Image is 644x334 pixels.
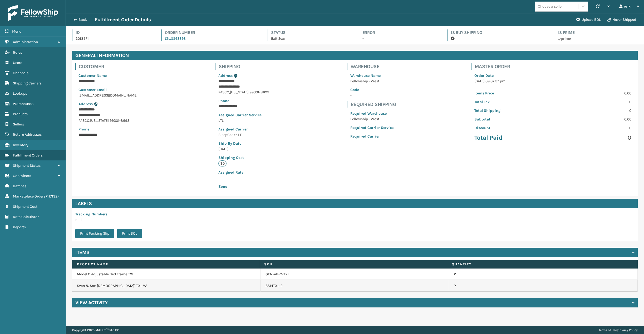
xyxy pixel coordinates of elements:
span: Users [13,60,22,65]
p: 0 [556,125,631,131]
p: - [362,36,438,41]
p: Assigned Carrier [218,126,269,132]
p: [DATE] 09:07:37 pm [474,78,631,84]
span: Reports [13,225,26,229]
p: Assigned Rate [218,170,269,175]
p: [DATE] [218,146,269,152]
p: Ship By Date [218,141,269,146]
h4: Labels [72,199,638,208]
p: $0 [218,160,227,166]
a: SS14TXL-2 [266,283,283,289]
h4: Is Prime [558,29,638,36]
h4: Master Order [475,63,635,70]
p: Order Date [474,73,631,78]
button: Upload BOL [573,14,604,25]
h4: Error [362,29,438,36]
p: Total Shipping [474,108,550,113]
span: Menu [12,29,21,34]
p: 0.00 [556,117,631,122]
span: Rate Calculator [13,215,39,219]
p: 0 [556,108,631,113]
button: Print Packing Slip [75,229,114,238]
span: Shipping Carriers [13,81,42,85]
p: Fellowship - West [350,116,394,122]
h4: Required Shipping [351,101,397,108]
p: Total Tax [474,99,550,105]
p: Shipping Cost [218,155,269,160]
span: Sellers [13,122,24,126]
button: Back [71,17,95,22]
p: SleepGeekz LTL [218,132,269,138]
span: Tracking Numbers : [75,212,109,216]
p: Phone [78,126,137,132]
h4: Items [75,249,90,256]
p: Code [350,87,394,93]
p: Required Warehouse [350,111,394,116]
p: Copyright 2023 Milliard™ v 1.0.185 [72,326,120,334]
span: , [89,118,90,123]
span: Shipment Status [13,163,41,168]
p: - [350,93,394,98]
p: Subtotal [474,117,550,122]
p: Required Carrier [350,134,394,139]
h4: Shipping [219,63,272,70]
td: Sven & Son [DEMOGRAPHIC_DATA]" TXL V2 [72,280,261,292]
p: Total Paid [474,134,550,142]
h3: Fulfillment Order Details [95,17,151,23]
span: Lookups [13,91,27,96]
span: ( 117132 ) [46,194,59,199]
span: PASCO [78,118,89,123]
span: 99301-8693 [110,118,129,123]
span: Products [13,112,28,116]
span: PASCO [218,90,229,94]
span: Administration [13,40,38,44]
p: null [75,217,145,222]
span: Inventory [13,143,28,147]
div: | [599,326,638,334]
p: 2018571 [76,36,152,41]
td: 2 [449,280,638,292]
button: Never Shipped [604,14,639,25]
p: - [218,175,269,181]
h4: Warehouse [351,63,397,70]
i: Never Shipped [607,18,611,22]
p: Required Carrier Service [350,125,394,130]
span: Address [218,73,233,78]
a: LTL.SS43393 [165,36,186,41]
span: Channels [13,71,28,75]
td: Model C Adjustable Bed Frame TXL [72,269,261,280]
button: Print BOL [117,229,142,238]
span: [US_STATE] [90,118,109,123]
span: [US_STATE] [230,90,249,94]
div: Choose a seller [538,4,563,9]
p: Exit Scan [271,36,350,41]
span: Shipment Cost [13,204,37,209]
p: LTL [218,118,269,123]
img: logo [8,5,58,21]
h4: Id [76,29,152,36]
p: 0.00 [556,90,631,96]
label: Quantity [452,262,629,267]
p: [EMAIL_ADDRESS][DOMAIN_NAME] [78,93,137,98]
span: 99301-8693 [249,90,269,94]
h4: Customer [79,63,141,70]
a: Privacy Policy [618,328,638,332]
i: Upload BOL [576,18,580,21]
td: 2 [449,269,638,280]
span: Address [78,102,93,106]
p: Phone [218,98,269,104]
span: Warehouses [13,102,33,106]
p: Discount [474,125,550,131]
h4: General Information [72,51,638,60]
p: 0 [556,99,631,105]
span: Return Addresses [13,132,42,137]
span: Containers [13,174,31,178]
a: Terms of Use [599,328,617,332]
label: Product Name [77,262,254,267]
p: Warehouse Name [350,73,394,78]
p: Zone [218,184,269,189]
h4: Status [271,29,350,36]
span: , [229,90,230,94]
span: Fulfillment Orders [13,153,43,158]
span: Marketplace Orders [13,194,45,199]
